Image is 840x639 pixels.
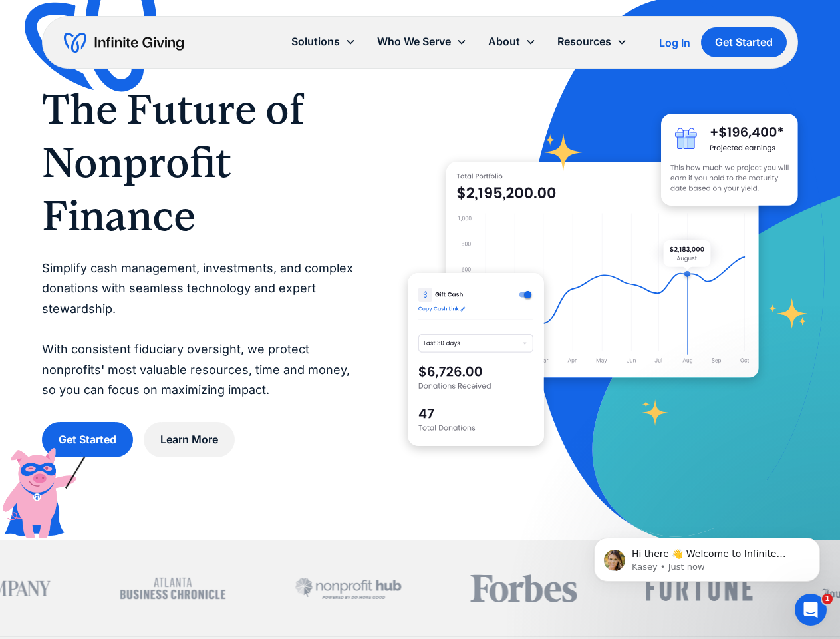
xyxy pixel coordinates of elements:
p: Simplify cash management, investments, and complex donations with seamless technology and expert ... [42,258,354,401]
a: Learn More [144,422,235,457]
iframe: Intercom live chat [795,594,827,626]
div: Log In [659,37,690,48]
div: Who We Serve [377,33,451,51]
div: Solutions [281,27,366,56]
div: Who We Serve [366,27,478,56]
a: Get Started [701,27,787,57]
h1: The Future of Nonprofit Finance [42,83,354,242]
img: donation software for nonprofits [408,273,544,445]
a: Get Started [42,422,133,457]
div: Resources [547,27,638,56]
div: Solutions [291,33,340,51]
span: 1 [822,594,833,604]
div: About [478,27,547,56]
div: About [488,33,520,51]
iframe: Intercom notifications message [574,510,840,603]
img: nonprofit donation platform [446,162,759,377]
a: home [64,32,184,53]
img: fundraising star [769,298,808,329]
div: Resources [557,33,611,51]
a: Log In [659,35,690,51]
